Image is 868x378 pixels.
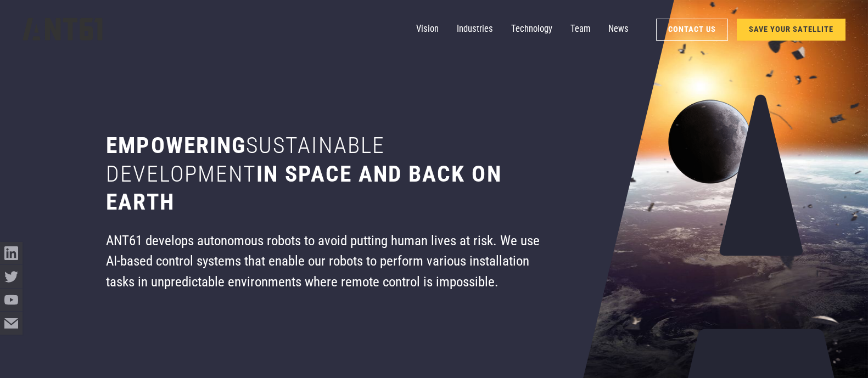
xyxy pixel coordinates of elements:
a: Team [570,18,590,41]
a: Industries [457,18,493,41]
h1: Empowering in space and back on earth [106,132,545,217]
a: Technology [511,18,552,41]
span: sustainable development [106,132,385,187]
div: ANT61 develops autonomous robots to avoid putting human lives at risk. We use AI-based control sy... [106,230,545,292]
a: News [608,18,629,41]
a: SAVE YOUR SATELLITE [737,19,845,41]
a: Contact Us [656,19,728,41]
a: Vision [416,18,439,41]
